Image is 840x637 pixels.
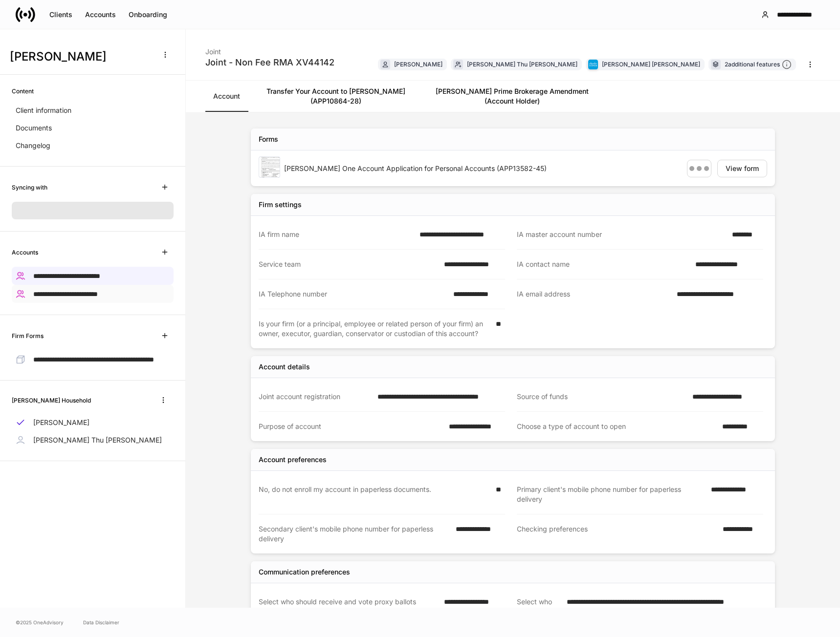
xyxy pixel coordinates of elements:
div: Is your firm (or a principal, employee or related person of your firm) an owner, executor, guardi... [259,319,490,339]
p: Client information [16,106,71,115]
img: charles-schwab-BFYFdbvS.png [588,60,598,69]
div: 2 additional features [725,60,792,70]
div: Joint [205,41,334,57]
div: Clients [49,11,72,18]
div: Account details [259,362,310,372]
div: Firm settings [259,200,302,210]
div: Service team [259,259,438,269]
a: Data Disclaimer [83,618,119,626]
div: Account preferences [259,455,327,465]
div: [PERSON_NAME] [PERSON_NAME] [602,60,700,69]
h3: [PERSON_NAME] [10,49,151,64]
div: Checking preferences [517,524,717,544]
div: [PERSON_NAME] Thu [PERSON_NAME] [467,60,577,69]
div: Source of funds [517,392,686,402]
button: Accounts [79,7,122,22]
p: [PERSON_NAME] [33,418,89,427]
a: [PERSON_NAME] [12,414,174,431]
div: Secondary client's mobile phone number for paperless delivery [259,524,450,544]
h6: Content [12,86,34,96]
div: IA Telephone number [259,289,447,299]
h6: Syncing with [12,183,47,192]
div: IA firm name [259,230,414,239]
p: [PERSON_NAME] Thu [PERSON_NAME] [33,435,162,445]
button: View form [717,160,767,177]
a: Documents [12,119,174,137]
a: [PERSON_NAME] Prime Brokerage Amendment (Account Holder) [424,81,600,112]
div: IA contact name [517,259,689,269]
button: Onboarding [122,7,174,22]
p: Changelog [16,141,50,150]
div: IA master account number [517,230,726,239]
div: Forms [259,134,278,144]
h6: [PERSON_NAME] Household [12,396,91,405]
a: Changelog [12,137,174,154]
div: Onboarding [129,11,167,18]
div: IA email address [517,289,671,299]
a: Transfer Your Account to [PERSON_NAME] (APP10864-28) [248,81,424,112]
div: Primary client's mobile phone number for paperless delivery [517,485,705,504]
div: Communication preferences [259,567,350,577]
div: No, do not enroll my account in paperless documents. [259,485,490,504]
a: [PERSON_NAME] Thu [PERSON_NAME] [12,431,174,449]
div: Choose a type of account to open [517,422,716,431]
div: Joint account registration [259,392,372,402]
p: Documents [16,123,52,133]
div: Accounts [85,11,116,18]
div: [PERSON_NAME] One Account Application for Personal Accounts (APP13582-45) [284,164,679,173]
div: [PERSON_NAME] [394,60,442,69]
h6: Firm Forms [12,331,44,340]
div: View form [726,165,759,172]
a: Account [205,81,248,112]
a: Client information [12,102,174,119]
div: Purpose of account [259,422,443,431]
button: Clients [43,7,79,22]
div: Joint - Non Fee RMA XV44142 [205,57,334,68]
h6: Accounts [12,248,38,257]
span: © 2025 OneAdvisory [16,618,64,626]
